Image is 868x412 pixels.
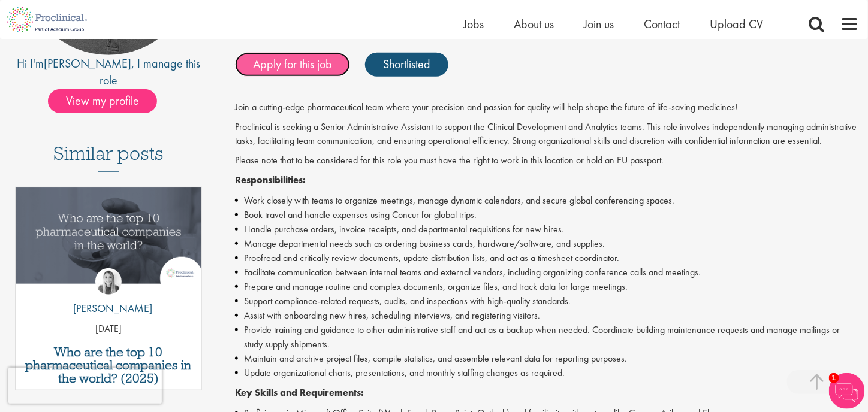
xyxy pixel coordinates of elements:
p: Proclinical is seeking a Senior Administrative Assistant to support the Clinical Development and ... [235,120,859,148]
img: Chatbot [829,373,865,409]
a: View my profile [48,92,169,107]
a: Jobs [463,16,484,32]
span: View my profile [48,89,157,113]
iframe: reCAPTCHA [8,368,162,404]
li: Provide training and guidance to other administrative staff and act as a backup when needed. Coor... [235,323,859,352]
p: Join a cutting-edge pharmaceutical team where your precision and passion for quality will help sh... [235,101,859,114]
img: Top 10 pharmaceutical companies in the world 2025 [16,187,201,284]
h3: Similar posts [53,143,164,172]
li: Assist with onboarding new hires, scheduling interviews, and registering visitors. [235,308,859,323]
span: 1 [829,373,839,383]
li: Work closely with teams to organize meetings, manage dynamic calendars, and secure global confere... [235,193,859,208]
a: Upload CV [710,16,763,32]
a: Who are the top 10 pharmaceutical companies in the world? (2025) [22,346,195,385]
li: Update organizational charts, presentations, and monthly staffing changes as required. [235,366,859,380]
p: [PERSON_NAME] [65,301,153,316]
a: Contact [644,16,680,32]
li: Maintain and archive project files, compile statistics, and assemble relevant data for reporting ... [235,352,859,366]
p: [DATE] [16,322,201,336]
li: Support compliance-related requests, audits, and inspections with high-quality standards. [235,294,859,308]
li: Handle purchase orders, invoice receipts, and departmental requisitions for new hires. [235,222,859,237]
a: Shortlisted [365,53,448,77]
img: Hannah Burke [95,268,122,295]
div: Hi I'm , I manage this role [9,55,208,89]
a: Join us [584,16,614,32]
a: Apply for this job [235,53,350,77]
p: Please note that to be considered for this role you must have the right to work in this location ... [235,154,859,168]
strong: Responsibilities: [235,174,306,186]
li: Proofread and critically review documents, update distribution lists, and act as a timesheet coor... [235,251,859,265]
li: Facilitate communication between internal teams and external vendors, including organizing confer... [235,265,859,280]
a: About us [514,16,554,32]
li: Manage departmental needs such as ordering business cards, hardware/software, and supplies. [235,237,859,251]
li: Prepare and manage routine and complex documents, organize files, and track data for large meetings. [235,280,859,294]
strong: Key Skills and Requirements: [235,386,364,399]
a: Hannah Burke [PERSON_NAME] [65,268,153,322]
a: Link to a post [16,187,201,293]
a: [PERSON_NAME] [44,56,131,71]
li: Book travel and handle expenses using Concur for global trips. [235,208,859,222]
